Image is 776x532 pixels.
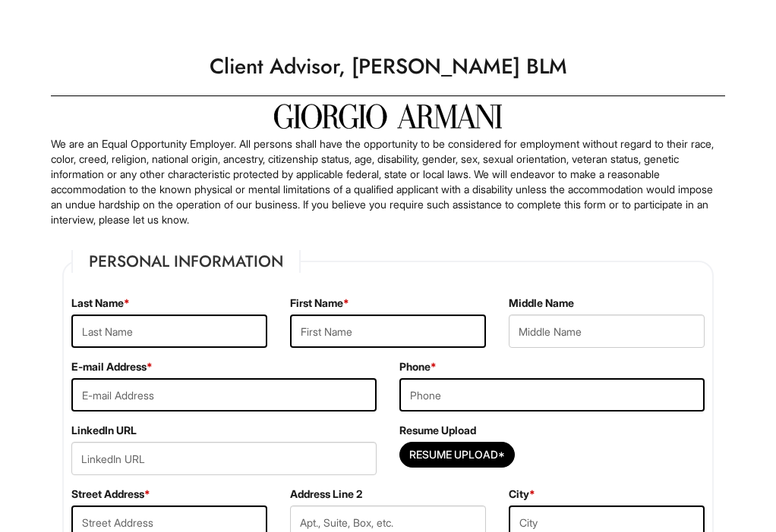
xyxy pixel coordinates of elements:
label: LinkedIn URL [71,423,137,438]
label: Address Line 2 [290,487,362,502]
label: Middle Name [509,296,574,311]
h1: Client Advisor, [PERSON_NAME] BLM [43,45,733,88]
input: First Name [290,315,486,348]
label: Resume Upload [399,423,476,438]
label: Street Address [71,487,150,502]
label: Last Name [71,296,130,311]
input: Phone [399,378,705,412]
label: Phone [399,359,437,374]
label: City [509,487,535,502]
img: Giorgio Armani [274,104,502,129]
p: We are an Equal Opportunity Employer. All persons shall have the opportunity to be considered for... [51,136,725,227]
legend: Personal Information [71,250,301,273]
input: Last Name [71,315,267,348]
button: Resume Upload*Resume Upload* [399,442,515,468]
input: E-mail Address [71,378,377,412]
label: E-mail Address [71,359,153,374]
input: Middle Name [509,315,705,348]
input: LinkedIn URL [71,442,377,475]
label: First Name [290,296,349,311]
